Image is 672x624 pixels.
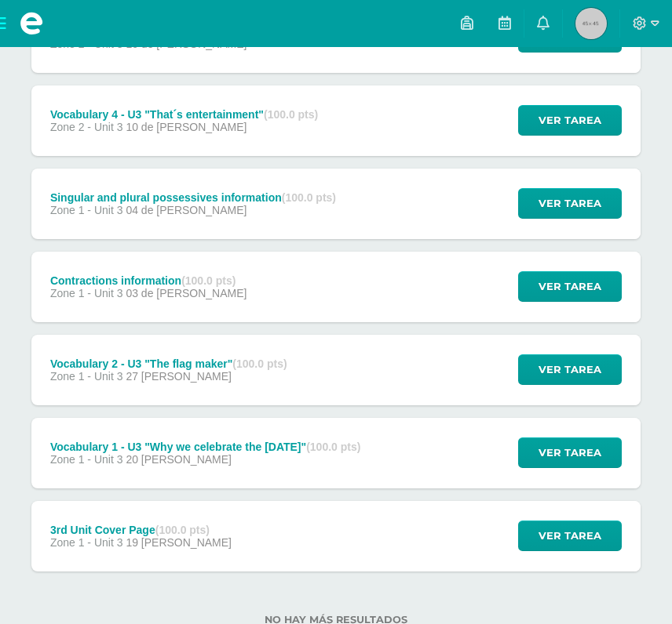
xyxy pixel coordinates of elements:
strong: (100.0 pts) [232,357,287,370]
strong: (100.0 pts) [264,108,318,121]
div: Contractions information [50,274,247,287]
span: Zone 1 - Unit 3 [50,453,123,466]
strong: (100.0 pts) [155,524,210,536]
div: 3rd Unit Cover Page [50,524,232,536]
strong: (100.0 pts) [181,274,236,287]
span: Zone 1 - Unit 3 [50,287,123,299]
div: Vocabulary 1 - U3 "Why we celebrate the [DATE]" [50,441,361,453]
span: Ver tarea [539,438,601,467]
button: Ver tarea [518,521,622,551]
span: Zone 2 - Unit 3 [50,121,123,133]
div: Vocabulary 4 - U3 "That´s entertainment" [50,108,318,121]
span: 03 de [PERSON_NAME] [126,287,247,299]
button: Ver tarea [518,437,622,468]
strong: (100.0 pts) [282,191,336,204]
span: Ver tarea [539,355,601,384]
button: Ver tarea [518,105,622,136]
span: Ver tarea [539,189,601,218]
span: 20 [PERSON_NAME] [126,453,232,466]
span: Ver tarea [539,272,601,301]
span: Ver tarea [539,521,601,550]
div: Vocabulary 2 - U3 "The flag maker" [50,357,287,370]
span: Zone 1 - Unit 3 [50,204,123,216]
span: 27 [PERSON_NAME] [126,370,232,383]
button: Ver tarea [518,271,622,302]
div: Singular and plural possessives information [50,191,336,204]
button: Ver tarea [518,354,622,385]
button: Ver tarea [518,188,622,219]
span: Zone 1 - Unit 3 [50,536,123,549]
span: Ver tarea [539,106,601,135]
span: Zone 1 - Unit 3 [50,370,123,383]
img: 45x45 [575,8,607,39]
span: 19 [PERSON_NAME] [126,536,232,549]
strong: (100.0 pts) [306,441,360,453]
span: 10 de [PERSON_NAME] [126,121,247,133]
span: 04 de [PERSON_NAME] [126,204,247,216]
